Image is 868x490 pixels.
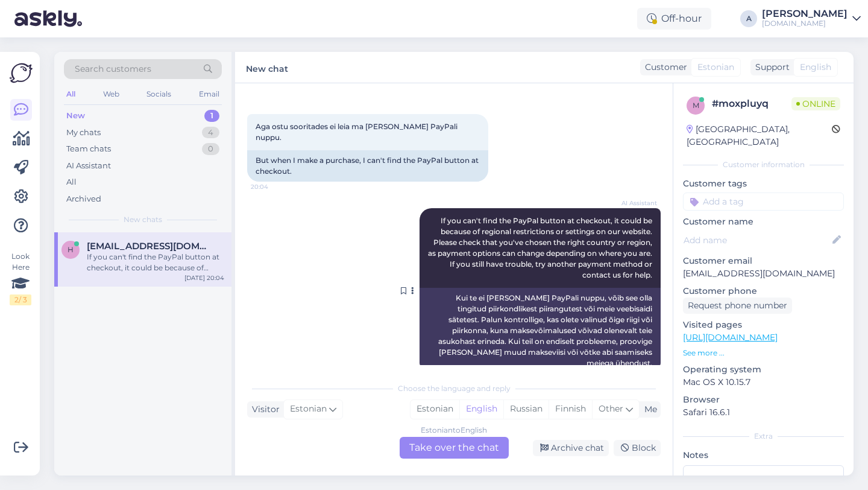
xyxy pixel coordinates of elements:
div: My chats [66,127,101,139]
span: 20:04 [251,182,296,191]
div: Take over the chat [400,437,509,459]
p: Customer name [683,215,844,228]
p: Customer email [683,255,844,267]
div: Archive chat [533,440,609,456]
span: henrikuusk@gmail.com [87,241,212,252]
a: [URL][DOMAIN_NAME] [683,332,778,343]
span: Other [599,403,623,414]
div: Team chats [66,143,111,155]
label: New chat [246,59,288,75]
div: Choose the language and reply [247,383,661,394]
div: All [64,86,78,102]
span: Online [791,97,840,110]
div: Off-hour [637,8,711,30]
div: Me [640,403,657,416]
p: Customer phone [683,285,844,297]
div: Estonian to English [421,425,487,436]
p: Notes [683,449,844,462]
div: Customer information [683,159,844,170]
div: Block [614,440,661,456]
p: [EMAIL_ADDRESS][DOMAIN_NAME] [683,267,844,280]
p: Visited pages [683,319,844,331]
p: Customer tags [683,177,844,190]
div: Request phone number [683,297,792,314]
div: Web [101,86,122,102]
a: [PERSON_NAME][DOMAIN_NAME] [762,9,861,28]
p: Browser [683,393,844,406]
div: All [66,176,77,188]
p: Safari 16.6.1 [683,406,844,419]
input: Add name [684,234,830,247]
span: If you can't find the PayPal button at checkout, it could be because of regional restrictions or ... [428,216,654,279]
div: [GEOGRAPHIC_DATA], [GEOGRAPHIC_DATA] [687,123,832,148]
span: English [800,61,831,74]
div: Visitor [247,403,280,416]
div: 1 [204,110,219,122]
div: Finnish [549,400,592,418]
div: Socials [144,86,174,102]
span: Search customers [75,63,151,75]
div: Russian [503,400,549,418]
div: [PERSON_NAME] [762,9,848,19]
span: m [693,101,699,110]
div: # moxpluyq [712,97,791,111]
div: [DOMAIN_NAME] [762,19,848,28]
p: Mac OS X 10.15.7 [683,376,844,389]
div: AI Assistant [66,160,111,172]
div: But when I make a purchase, I can't find the PayPal button at checkout. [247,150,488,182]
div: Look Here [10,251,31,305]
span: Estonian [697,61,734,74]
div: 2 / 3 [10,294,31,305]
div: If you can't find the PayPal button at checkout, it could be because of regional restrictions or ... [87,252,224,273]
div: Kui te ei [PERSON_NAME] PayPali nuppu, võib see olla tingitud piirkondlikest piirangutest või mei... [420,288,661,374]
div: Customer [640,61,687,74]
p: See more ... [683,348,844,358]
span: New chats [124,214,162,225]
div: Estonian [410,400,459,418]
div: [DATE] 20:04 [184,273,224,282]
div: English [459,400,503,418]
div: Extra [683,431,844,442]
div: Email [197,86,222,102]
div: Archived [66,193,101,205]
img: Askly Logo [10,62,33,84]
div: New [66,110,85,122]
p: Operating system [683,363,844,376]
div: Support [750,61,790,74]
span: Aga ostu sooritades ei leia ma [PERSON_NAME] PayPali nuppu. [256,122,459,142]
div: A [740,10,757,27]
span: Estonian [290,402,327,416]
span: h [68,245,74,254]
input: Add a tag [683,192,844,211]
div: 0 [202,143,219,155]
div: 4 [202,127,219,139]
span: AI Assistant [612,199,657,208]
